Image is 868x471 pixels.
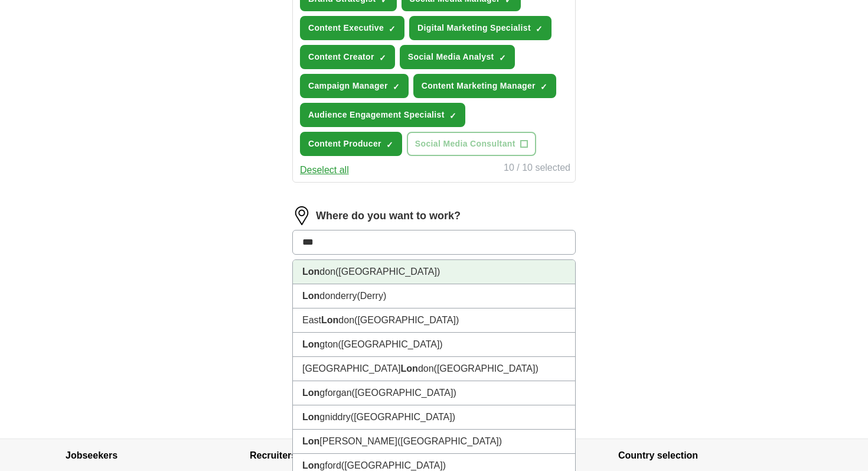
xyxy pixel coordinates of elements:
div: 10 / 10 selected [504,161,570,177]
img: location.png [292,206,311,225]
strong: Lon [302,460,319,470]
button: Content Marketing Manager✓ [413,74,556,98]
button: Content Producer✓ [300,132,402,156]
span: ✓ [499,53,506,63]
span: ([GEOGRAPHIC_DATA]) [354,315,459,325]
button: Campaign Manager✓ [300,74,409,98]
button: Content Creator✓ [300,45,395,69]
span: ([GEOGRAPHIC_DATA]) [338,339,442,349]
label: Where do you want to work? [316,208,461,224]
li: East don [293,308,575,333]
span: ([GEOGRAPHIC_DATA]) [352,388,456,398]
span: Content Executive [308,22,384,34]
span: Content Marketing Manager [422,80,536,92]
span: Digital Marketing Specialist [417,22,531,34]
button: Social Media Analyst✓ [400,45,515,69]
span: ✓ [386,140,393,150]
li: donderry [293,284,575,308]
span: ✓ [379,53,386,63]
li: don [293,260,575,284]
strong: Lon [302,388,319,398]
li: [GEOGRAPHIC_DATA] don [293,357,575,381]
span: ✓ [540,82,547,92]
li: [PERSON_NAME] [293,430,575,454]
span: ([GEOGRAPHIC_DATA]) [341,460,446,470]
button: Digital Marketing Specialist✓ [409,16,552,40]
strong: Lon [302,339,319,349]
button: Content Executive✓ [300,16,404,40]
span: ([GEOGRAPHIC_DATA]) [335,267,440,277]
span: ✓ [449,111,456,121]
span: Audience Engagement Specialist [308,109,445,121]
span: Content Creator [308,51,374,63]
span: (Derry) [357,291,386,301]
span: Social Media Analyst [408,51,494,63]
span: Content Producer [308,138,381,150]
button: Social Media Consultant [407,132,536,156]
li: gton [293,333,575,357]
li: gforgan [293,381,575,405]
strong: Lon [302,291,319,301]
span: ([GEOGRAPHIC_DATA]) [351,412,455,422]
span: Campaign Manager [308,80,388,92]
strong: Lon [302,412,319,422]
span: Social Media Consultant [415,138,515,150]
span: ✓ [536,24,543,34]
strong: Lon [302,267,319,277]
span: ✓ [389,24,396,34]
span: ✓ [393,82,400,92]
button: Deselect all [300,163,349,177]
strong: Lon [321,315,338,325]
span: ([GEOGRAPHIC_DATA]) [397,436,502,446]
li: gniddry [293,405,575,430]
span: ([GEOGRAPHIC_DATA]) [434,363,539,373]
strong: Lon [302,436,319,446]
button: Audience Engagement Specialist✓ [300,103,465,127]
strong: Lon [401,363,418,373]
